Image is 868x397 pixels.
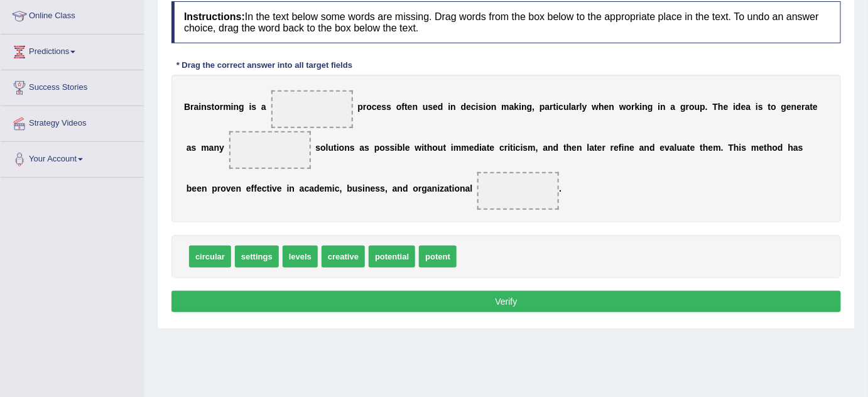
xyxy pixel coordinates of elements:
[559,183,561,193] b: .
[479,102,484,112] b: s
[171,1,841,43] h4: In the text below some words are missing. Drag words from the box below to the appropriate place ...
[572,143,577,153] b: e
[277,183,282,193] b: e
[742,143,747,153] b: s
[443,143,447,153] b: t
[455,183,460,193] b: o
[700,102,705,112] b: p
[257,183,262,193] b: e
[639,143,644,153] b: a
[746,102,751,112] b: a
[708,143,713,153] b: e
[272,183,277,193] b: v
[465,183,470,193] b: a
[513,143,516,153] b: i
[635,102,640,112] b: k
[741,102,746,112] b: e
[197,183,202,193] b: e
[451,143,453,153] b: i
[229,131,311,169] span: Drop target
[626,102,632,112] b: o
[724,102,729,112] b: e
[499,143,504,153] b: c
[553,102,556,112] b: t
[212,183,217,193] b: p
[553,143,559,153] b: d
[540,102,545,112] b: p
[214,102,220,112] b: o
[677,143,683,153] b: u
[521,143,523,153] b: i
[267,183,270,193] b: t
[756,102,758,112] b: i
[347,183,352,193] b: b
[567,143,572,153] b: h
[344,143,350,153] b: n
[548,143,553,153] b: n
[788,143,794,153] b: h
[649,143,655,153] b: d
[648,102,653,112] b: g
[448,102,450,112] b: i
[764,143,768,153] b: t
[201,102,207,112] b: n
[523,143,528,153] b: s
[476,102,479,112] b: i
[504,143,507,153] b: r
[660,143,665,153] b: e
[572,102,577,112] b: a
[658,102,661,112] b: i
[246,183,251,193] b: e
[640,102,643,112] b: i
[201,143,209,153] b: m
[271,90,353,128] span: Drop target
[1,70,144,102] a: Success Stories
[590,143,595,153] b: a
[360,143,365,153] b: a
[689,102,695,112] b: o
[471,102,476,112] b: c
[372,102,377,112] b: c
[521,102,527,112] b: n
[385,183,388,193] b: ,
[703,143,708,153] b: h
[767,143,773,153] b: h
[212,102,215,112] b: t
[251,102,256,112] b: s
[226,183,231,193] b: v
[801,102,805,112] b: r
[577,102,580,112] b: r
[380,183,385,193] b: s
[320,183,325,193] b: e
[428,102,433,112] b: s
[665,143,670,153] b: v
[610,143,614,153] b: r
[419,246,457,268] span: potent
[680,102,686,112] b: g
[402,102,405,112] b: f
[771,102,776,112] b: o
[1,35,144,66] a: Predictions
[352,183,358,193] b: u
[223,102,231,112] b: m
[582,102,587,112] b: y
[461,102,467,112] b: d
[432,183,438,193] b: n
[421,143,424,153] b: i
[773,143,778,153] b: o
[363,102,366,112] b: r
[444,183,449,193] b: a
[374,143,380,153] b: p
[300,183,305,193] b: a
[220,183,226,193] b: o
[194,102,199,112] b: a
[527,102,533,112] b: g
[386,102,391,112] b: s
[340,183,342,193] b: ,
[207,102,212,112] b: s
[184,11,245,22] b: Instructions:
[261,102,266,112] b: a
[739,143,742,153] b: i
[491,102,497,112] b: n
[309,183,314,193] b: a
